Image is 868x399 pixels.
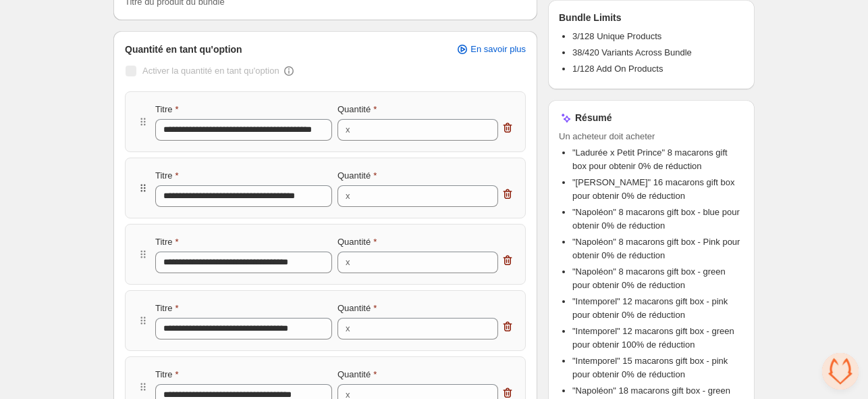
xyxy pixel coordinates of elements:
div: x [346,322,350,335]
li: "Napoléon" 8 macarons gift box - blue pour obtenir 0% de réduction [572,206,744,233]
div: x [346,256,350,269]
h3: Résumé [575,111,612,124]
label: Quantité [337,235,377,249]
span: 3/128 Unique Products [572,31,661,41]
a: En savoir plus [447,40,534,59]
h3: Bundle Limits [559,11,622,24]
li: "Intemporel" 15 macarons gift box - pink pour obtenir 0% de réduction [572,354,744,381]
span: 1/128 Add On Products [572,64,663,74]
div: x [346,123,350,137]
span: Un acheteur doit acheter [559,130,744,143]
label: Quantité [337,169,377,183]
li: "Intemporel" 12 macarons gift box - pink pour obtenir 0% de réduction [572,295,744,322]
span: Quantité en tant qu'option [125,43,242,56]
label: Titre [155,103,179,116]
label: Quantité [337,302,377,315]
span: Activer la quantité en tant qu'option [142,66,279,76]
label: Quantité [337,368,377,381]
span: 38/420 Variants Across Bundle [572,47,692,57]
li: "Napoléon" 8 macarons gift box - green pour obtenir 0% de réduction [572,265,744,292]
label: Titre [155,302,179,315]
span: En savoir plus [470,44,526,55]
label: Quantité [337,103,377,116]
li: "Napoléon" 8 macarons gift box - Pink pour obtenir 0% de réduction [572,235,744,262]
label: Titre [155,368,179,381]
li: "Ladurée x Petit Prince" 8 macarons gift box pour obtenir 0% de réduction [572,146,744,173]
label: Titre [155,169,179,183]
div: x [346,189,350,203]
li: "Intemporel" 12 macarons gift box - green pour obtenir 100% de réduction [572,325,744,352]
div: Ouvrir le chat [822,353,859,390]
li: "[PERSON_NAME]" 16 macarons gift box pour obtenir 0% de réduction [572,176,744,203]
label: Titre [155,235,179,249]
